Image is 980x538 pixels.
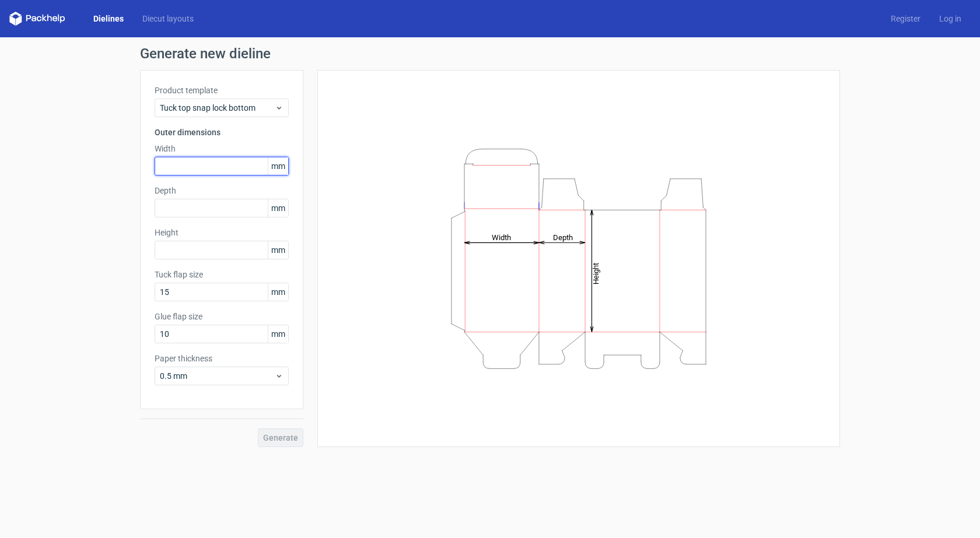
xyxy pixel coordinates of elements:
[160,102,275,114] span: Tuck top snap lock bottom
[84,13,133,24] a: Dielines
[155,353,289,364] label: Paper thickness
[881,13,930,24] a: Register
[930,13,971,24] a: Log in
[268,241,288,259] span: mm
[155,85,289,96] label: Product template
[492,233,511,241] tspan: Width
[591,262,600,284] tspan: Height
[268,283,288,301] span: mm
[155,311,289,322] label: Glue flap size
[155,269,289,280] label: Tuck flap size
[268,157,288,175] span: mm
[133,13,203,24] a: Diecut layouts
[155,143,289,154] label: Width
[155,185,289,196] label: Depth
[155,126,289,138] h3: Outer dimensions
[268,325,288,343] span: mm
[140,47,840,61] h1: Generate new dieline
[268,199,288,217] span: mm
[553,233,573,241] tspan: Depth
[160,370,275,382] span: 0.5 mm
[155,227,289,238] label: Height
